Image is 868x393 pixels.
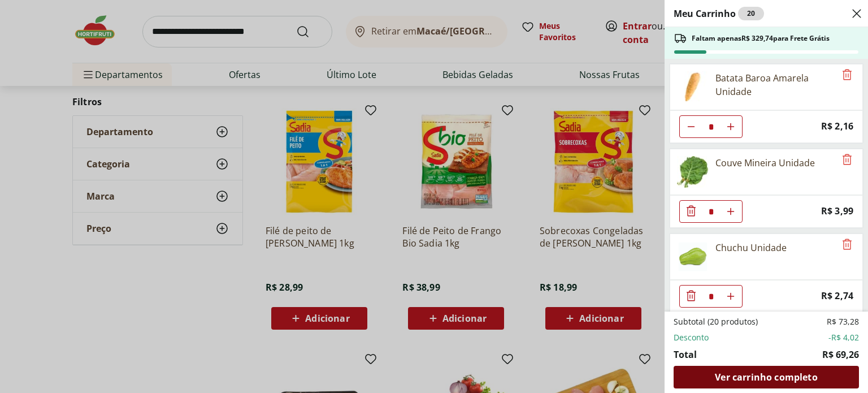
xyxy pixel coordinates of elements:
img: Batata Baroa Amarela Unidade [677,71,709,103]
button: Remove [840,68,854,82]
span: Ver carrinho completo [715,373,817,382]
a: Ver carrinho completo [674,366,859,388]
div: Batata Baroa Amarela Unidade [715,71,835,98]
button: Aumentar Quantidade [719,285,742,308]
input: Quantidade Atual [702,116,719,137]
span: -R$ 4,02 [828,332,859,343]
span: R$ 73,28 [827,316,859,327]
div: Chuchu Unidade [715,241,787,254]
img: Couve Mineira Unidade [677,156,709,188]
img: Chuchu Unidade [677,241,709,273]
span: Desconto [674,332,709,343]
button: Diminuir Quantidade [680,285,702,308]
span: Subtotal (20 produtos) [674,316,758,327]
button: Aumentar Quantidade [719,200,742,223]
div: Couve Mineira Unidade [715,156,815,170]
h2: Meu Carrinho [674,7,764,20]
span: R$ 2,16 [821,119,853,134]
span: R$ 2,74 [821,288,853,304]
button: Aumentar Quantidade [719,115,742,138]
span: Total [674,348,697,361]
span: R$ 3,99 [821,204,853,219]
span: Faltam apenas R$ 329,74 para Frete Grátis [692,34,830,43]
button: Diminuir Quantidade [680,200,702,223]
span: R$ 69,26 [822,348,859,361]
button: Remove [840,238,854,252]
button: Diminuir Quantidade [680,115,702,138]
input: Quantidade Atual [702,201,719,222]
input: Quantidade Atual [702,286,719,307]
div: 20 [738,7,764,20]
button: Remove [840,153,854,167]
